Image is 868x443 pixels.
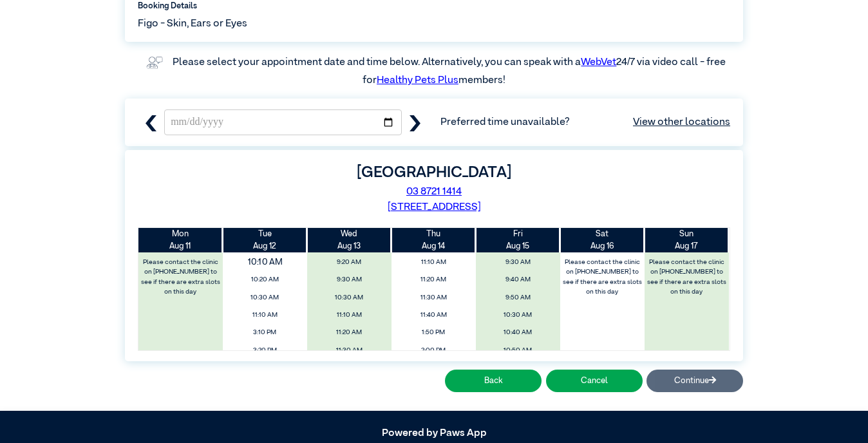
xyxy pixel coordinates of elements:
[546,370,643,392] button: Cancel
[227,325,304,340] span: 3:10 PM
[142,52,167,73] img: vet
[227,343,304,358] span: 3:20 PM
[395,325,472,340] span: 1:50 PM
[138,16,247,32] span: Figo - Skin, Ears or Eyes
[406,187,462,197] a: 03 8721 1414
[140,255,222,299] label: Please contact the clinic on [PHONE_NUMBER] to see if there are extra slots on this day
[307,228,392,252] th: Aug 13
[395,290,472,305] span: 11:30 AM
[310,325,388,340] span: 11:20 AM
[395,308,472,323] span: 11:40 AM
[215,253,316,272] span: 10:10 AM
[479,325,556,340] span: 10:40 AM
[227,272,304,287] span: 10:20 AM
[138,228,223,252] th: Aug 11
[479,343,556,358] span: 10:50 AM
[125,428,743,440] h5: Powered by Paws App
[445,370,542,392] button: Back
[479,308,556,323] span: 10:30 AM
[392,228,476,252] th: Aug 14
[388,202,481,212] a: [STREET_ADDRESS]
[310,308,388,323] span: 11:10 AM
[310,290,388,305] span: 10:30 AM
[310,343,388,358] span: 11:30 AM
[357,165,511,180] label: [GEOGRAPHIC_DATA]
[310,255,388,270] span: 9:20 AM
[395,255,472,270] span: 11:10 AM
[476,228,560,252] th: Aug 15
[395,272,472,287] span: 11:20 AM
[440,115,730,130] span: Preferred time unavailable?
[310,272,388,287] span: 9:30 AM
[377,75,458,86] a: Healthy Pets Plus
[227,290,304,305] span: 10:30 AM
[479,255,556,270] span: 9:30 AM
[173,57,728,86] label: Please select your appointment date and time below. Alternatively, you can speak with a 24/7 via ...
[645,255,728,299] label: Please contact the clinic on [PHONE_NUMBER] to see if there are extra slots on this day
[479,290,556,305] span: 9:50 AM
[561,255,643,299] label: Please contact the clinic on [PHONE_NUMBER] to see if there are extra slots on this day
[395,343,472,358] span: 2:00 PM
[479,272,556,287] span: 9:40 AM
[223,228,307,252] th: Aug 12
[560,228,645,252] th: Aug 16
[581,57,616,68] a: WebVet
[227,308,304,323] span: 11:10 AM
[645,228,729,252] th: Aug 17
[633,115,730,130] a: View other locations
